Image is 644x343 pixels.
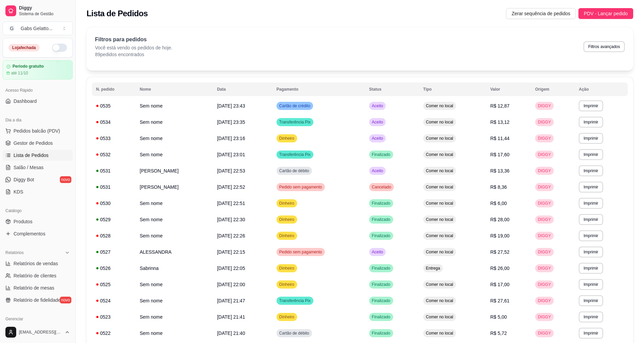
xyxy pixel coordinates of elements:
[579,149,603,160] button: Imprimir
[19,329,62,335] span: [EMAIL_ADDRESS][DOMAIN_NAME]
[136,309,213,325] td: Sem nome
[3,3,73,19] a: DiggySistema de Gestão
[536,103,552,109] span: DIGGY
[217,233,245,238] span: [DATE] 22:26
[217,103,245,109] span: [DATE] 23:43
[96,330,132,337] div: 0522
[419,83,486,96] th: Tipo
[371,298,392,303] span: Finalizado
[11,70,28,76] article: até 11/10
[490,119,509,125] span: R$ 13,12
[278,298,312,303] span: Transferência Pix
[96,200,132,207] div: 0530
[278,201,296,206] span: Dinheiro
[14,230,45,237] span: Complementos
[425,233,455,238] span: Comer no local
[14,152,49,159] span: Lista de Pedidos
[536,282,552,287] span: DIGGY
[136,293,213,309] td: Sem nome
[490,249,509,255] span: R$ 27,52
[531,83,575,96] th: Origem
[217,314,245,320] span: [DATE] 21:41
[425,168,455,174] span: Comer no local
[14,260,58,267] span: Relatórios de vendas
[95,51,172,58] p: 89 pedidos encontrados
[3,162,73,173] a: Salão / Mesas
[536,136,552,141] span: DIGGY
[425,152,455,157] span: Comer no local
[96,314,132,320] div: 0523
[371,103,384,109] span: Aceito
[278,282,296,287] span: Dinheiro
[278,217,296,222] span: Dinheiro
[14,218,32,225] span: Produtos
[536,119,552,125] span: DIGGY
[583,41,625,52] button: Filtros avançados
[136,114,213,130] td: Sem nome
[136,228,213,244] td: Sem nome
[490,298,509,303] span: R$ 27,61
[52,44,67,52] button: Alterar Status
[3,324,73,340] button: [EMAIL_ADDRESS][DOMAIN_NAME]
[536,217,552,222] span: DIGGY
[536,298,552,303] span: DIGGY
[3,314,73,324] div: Gerenciar
[3,228,73,239] a: Complementos
[136,98,213,114] td: Sem nome
[19,5,70,11] span: Diggy
[136,130,213,146] td: Sem nome
[96,281,132,288] div: 0525
[425,201,455,206] span: Comer no local
[8,44,40,51] div: Loja fechada
[95,44,172,51] p: Você está vendo os pedidos de hoje.
[536,314,552,320] span: DIGGY
[3,22,73,35] button: Select a team
[371,330,392,336] span: Finalizado
[217,282,245,287] span: [DATE] 22:00
[536,233,552,238] span: DIGGY
[278,152,312,157] span: Transferência Pix
[217,266,245,271] span: [DATE] 22:05
[579,328,603,339] button: Imprimir
[3,174,73,185] a: Diggy Botnovo
[579,198,603,209] button: Imprimir
[490,201,507,206] span: R$ 6,00
[14,140,53,146] span: Gestor de Pedidos
[578,8,633,19] button: PDV - Lançar pedido
[13,64,44,69] article: Período gratuito
[490,233,509,238] span: R$ 19,00
[96,249,132,255] div: 0527
[584,10,628,17] span: PDV - Lançar pedido
[217,330,245,336] span: [DATE] 21:40
[3,282,73,293] a: Relatório de mesas
[87,8,148,19] h2: Lista de Pedidos
[490,184,507,190] span: R$ 8,36
[96,119,132,125] div: 0534
[278,233,296,238] span: Dinheiro
[536,168,552,174] span: DIGGY
[96,216,132,223] div: 0529
[14,297,61,303] span: Relatório de fidelidade
[536,330,552,336] span: DIGGY
[21,25,52,32] div: Gabs Gelatto ...
[217,168,245,174] span: [DATE] 22:53
[490,266,509,271] span: R$ 26,00
[5,250,24,255] span: Relatórios
[425,249,455,255] span: Comer no local
[3,186,73,197] a: KDS
[136,211,213,228] td: Sem nome
[278,266,296,271] span: Dinheiro
[136,179,213,195] td: [PERSON_NAME]
[3,270,73,281] a: Relatório de clientes
[371,217,392,222] span: Finalizado
[19,11,70,17] span: Sistema de Gestão
[96,297,132,304] div: 0524
[425,136,455,141] span: Comer no local
[217,152,245,157] span: [DATE] 23:01
[96,167,132,174] div: 0531
[490,168,509,174] span: R$ 13,36
[490,217,509,222] span: R$ 28,00
[278,168,311,174] span: Cartão de débito
[278,119,312,125] span: Transferência Pix
[490,330,507,336] span: R$ 5,72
